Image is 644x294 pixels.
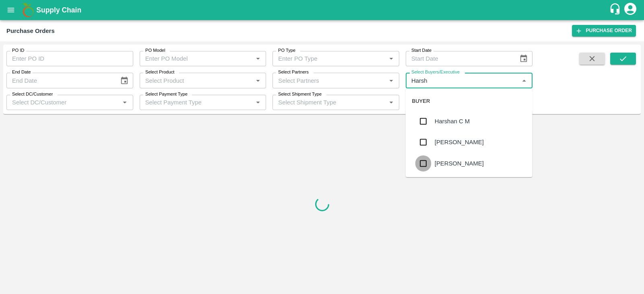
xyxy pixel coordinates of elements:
input: Select Payment Type [142,97,240,108]
input: Select DC/Customer [9,97,118,108]
input: Enter PO Model [142,53,251,64]
div: BUYER [406,92,533,111]
input: Select Partners [275,75,384,86]
label: Select Payment Type [145,91,188,98]
button: open drawer [2,1,20,19]
button: Open [253,97,263,108]
label: Select Product [145,69,174,76]
div: customer-support [609,3,623,17]
input: End Date [6,73,114,88]
div: [PERSON_NAME] [435,159,484,168]
a: Supply Chain [36,4,609,16]
label: End Date [12,69,31,76]
a: Purchase Order [572,25,636,37]
input: Enter PO ID [6,51,133,66]
button: Choose date [516,51,531,66]
button: Choose date [117,73,132,88]
label: Start Date [411,47,431,54]
button: Open [253,53,263,64]
button: Open [253,76,263,86]
div: Harshan C M [435,117,470,126]
b: Supply Chain [36,6,81,14]
button: Open [120,97,130,108]
button: Open [386,53,396,64]
div: account of current user [623,2,638,18]
label: Select Buyers/Executive [411,69,460,76]
label: Select Shipment Type [278,91,322,98]
input: Enter PO Type [275,53,384,64]
img: logo [20,2,36,18]
button: Open [386,76,396,86]
label: PO ID [12,47,24,54]
button: Open [386,97,396,108]
input: Select Shipment Type [275,97,373,108]
input: Start Date [406,51,513,66]
label: PO Model [145,47,165,54]
div: [PERSON_NAME] [435,138,484,147]
label: Select DC/Customer [12,91,53,98]
input: Select Product [142,75,251,86]
button: Close [519,76,529,86]
input: Select Buyers/Executive [408,75,517,86]
label: Select Partners [278,69,309,76]
div: Purchase Orders [6,26,55,36]
label: PO Type [278,47,295,54]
